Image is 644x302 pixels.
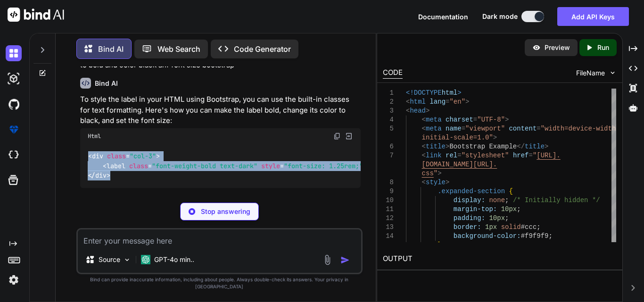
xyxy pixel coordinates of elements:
div: 1 [383,89,394,98]
span: display: [454,196,485,204]
span: < = > [88,152,160,161]
span: div [92,152,103,161]
span: " [434,170,438,177]
span: name [446,125,462,132]
span: head [410,107,426,114]
span: style [426,179,446,186]
img: attachment [322,254,333,265]
span: padding: [454,214,485,222]
button: Add API Keys [557,7,629,26]
span: #ccc [521,223,537,231]
span: > [545,143,548,150]
span: title [525,143,545,150]
img: Pick Models [123,256,131,264]
img: Open in Browser [345,132,353,140]
div: 7 [383,151,394,160]
span: initial-scale=1.0" [422,134,493,141]
span: > [465,98,469,106]
span: = [529,152,533,159]
div: 14 [383,232,394,241]
code: 14 See expanded section below [88,151,506,180]
span: > [505,116,509,123]
span: "font-size: 1.25rem;" [284,162,363,170]
p: Bind AI [98,43,124,55]
div: 8 [383,178,394,187]
span: > [438,170,441,177]
span: FileName [576,68,605,78]
span: ; [548,232,552,240]
span: "stylesheet" [462,152,509,159]
span: <!DOCTYPE [406,89,442,97]
span: div [95,171,107,180]
img: chevron down [609,69,617,77]
p: To style the label in your HTML using Bootstrap, you can use the built-in classes for text format... [80,94,361,126]
p: GPT-4o min.. [154,255,194,264]
span: = [537,125,540,132]
span: ; [537,223,540,231]
div: 9 [383,187,394,196]
span: background-color: [454,232,521,240]
span: = [473,116,477,123]
span: < [422,179,426,186]
span: css [422,170,434,177]
span: Bootstrap Example [449,143,517,150]
span: /* Initially hidden */ [513,196,600,204]
img: darkChat [6,45,22,61]
span: = [446,98,449,106]
span: < [422,143,426,150]
div: 11 [383,205,394,214]
img: githubDark [6,96,22,112]
span: "font-weight-bold text-dark" [152,162,257,170]
span: > [426,107,429,114]
div: 2 [383,98,394,106]
span: label [107,162,125,170]
span: "col-3" [130,152,156,161]
h6: Bind AI [95,79,118,88]
h2: OUTPUT [377,248,622,270]
span: < [422,152,426,159]
img: settings [6,272,22,288]
span: Dark mode [482,12,518,21]
span: </ > [88,171,110,180]
img: darkAi-studio [6,71,22,87]
p: Code Generator [234,43,291,55]
span: ; [517,205,520,213]
span: "viewport" [465,125,505,132]
span: solid [501,223,521,231]
span: "en" [449,98,465,106]
span: < [422,116,426,123]
img: GPT-4o mini [141,255,150,264]
span: < [422,125,426,132]
span: 1px [485,223,497,231]
span: Html [88,132,101,140]
span: > [446,179,449,186]
span: href [513,152,529,159]
span: </ [517,143,525,150]
div: 5 [383,124,394,133]
span: meta [426,125,442,132]
span: charset [446,116,473,123]
span: rel [446,152,457,159]
img: copy [333,132,341,140]
span: class [129,162,148,170]
div: 6 [383,142,394,151]
p: Web Search [157,43,200,55]
p: Run [597,43,609,52]
button: Documentation [418,12,468,22]
span: class [107,152,126,161]
p: Bind can provide inaccurate information, including about people. Always double-check its answers.... [76,276,363,290]
span: > [493,134,497,141]
div: 4 [383,115,394,124]
span: . [493,161,497,168]
span: { [509,188,512,195]
span: < = = > [103,162,367,170]
span: < [406,107,410,114]
div: 10 [383,196,394,205]
span: = [462,125,465,132]
span: margin-top: [454,205,497,213]
div: 15 [383,241,394,250]
span: #f9f9f9 [521,232,549,240]
span: ; [505,214,509,222]
p: Source [99,255,120,264]
span: title [426,143,446,150]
